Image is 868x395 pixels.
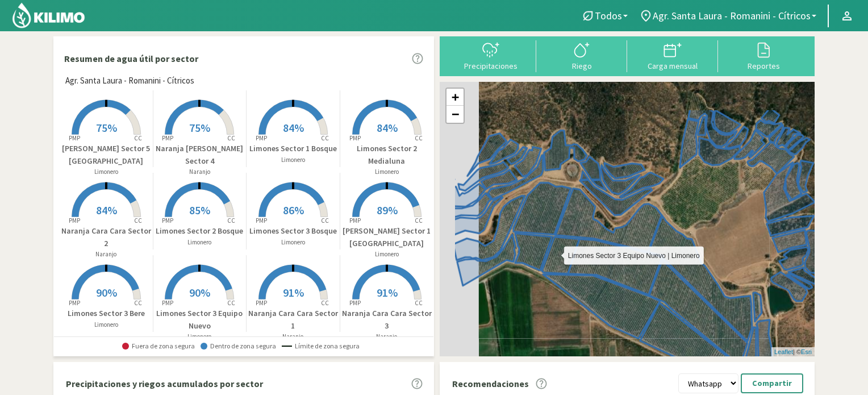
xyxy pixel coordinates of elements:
[153,238,247,247] p: Limonero
[256,217,267,224] tspan: PMP
[321,134,329,142] tspan: CC
[69,134,80,142] tspan: PMP
[721,62,806,70] div: Reportes
[415,217,423,224] tspan: CC
[283,203,304,217] span: 86%
[452,377,529,390] p: Recomendaciones
[256,299,267,307] tspan: PMP
[153,167,247,177] p: Naranjo
[653,10,811,22] span: Agr. Santa Laura - Romanini - Cítricos
[64,52,198,65] p: Resumen de agua útil por sector
[340,143,434,167] p: Limones Sector 2 Medialuna
[631,62,715,70] div: Carga mensual
[340,250,434,259] p: Limonero
[153,143,247,167] p: Naranja [PERSON_NAME] Sector 4
[122,342,195,350] span: Fuera de zona segura
[283,285,304,300] span: 91%
[134,217,142,224] tspan: CC
[445,40,536,70] button: Precipitaciones
[228,134,236,142] tspan: CC
[340,307,434,332] p: Naranja Cara Cara Sector 3
[247,225,340,237] p: Limones Sector 3 Bosque
[377,285,398,300] span: 91%
[189,120,210,135] span: 75%
[340,332,434,342] p: Naranjo
[134,299,142,307] tspan: CC
[321,299,329,307] tspan: CC
[536,40,627,70] button: Riego
[283,120,304,135] span: 84%
[282,342,360,350] span: Límite de zona segura
[247,307,340,332] p: Naranja Cara Cara Sector 1
[96,285,117,300] span: 90%
[201,342,276,350] span: Dentro de zona segura
[741,373,803,393] button: Compartir
[11,2,86,29] img: Kilimo
[247,143,340,155] p: Limones Sector 1 Bosque
[321,217,329,224] tspan: CC
[189,203,210,217] span: 85%
[153,332,247,342] p: Limonero
[189,285,210,300] span: 90%
[60,307,153,319] p: Limones Sector 3 Bere
[415,299,423,307] tspan: CC
[718,40,809,70] button: Reportes
[340,167,434,177] p: Limonero
[60,143,153,167] p: [PERSON_NAME] Sector 5 [GEOGRAPHIC_DATA]
[349,217,361,224] tspan: PMP
[446,89,464,106] a: Zoom in
[377,120,398,135] span: 84%
[96,203,117,217] span: 84%
[66,377,263,390] p: Precipitaciones y riegos acumulados por sector
[349,299,361,307] tspan: PMP
[162,299,173,307] tspan: PMP
[774,348,793,355] a: Leaflet
[771,347,815,357] div: | ©
[153,307,247,332] p: Limones Sector 3 Equipo Nuevo
[446,106,464,123] a: Zoom out
[349,134,361,142] tspan: PMP
[96,120,117,135] span: 75%
[256,134,267,142] tspan: PMP
[540,62,624,70] div: Riego
[247,332,340,342] p: Naranjo
[415,134,423,142] tspan: CC
[228,299,236,307] tspan: CC
[801,348,812,355] a: Esri
[627,40,718,70] button: Carga mensual
[449,62,533,70] div: Precipitaciones
[595,10,622,22] span: Todos
[69,299,80,307] tspan: PMP
[65,74,194,88] span: Agr. Santa Laura - Romanini - Cítricos
[247,155,340,165] p: Limonero
[162,217,173,224] tspan: PMP
[153,225,247,237] p: Limones Sector 2 Bosque
[69,217,80,224] tspan: PMP
[340,225,434,250] p: [PERSON_NAME] Sector 1 [GEOGRAPHIC_DATA]
[60,225,153,250] p: Naranja Cara Cara Sector 2
[247,238,340,247] p: Limonero
[162,134,173,142] tspan: PMP
[60,250,153,259] p: Naranjo
[752,377,792,390] p: Compartir
[60,320,153,330] p: Limonero
[228,217,236,224] tspan: CC
[377,203,398,217] span: 89%
[60,167,153,177] p: Limonero
[134,134,142,142] tspan: CC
